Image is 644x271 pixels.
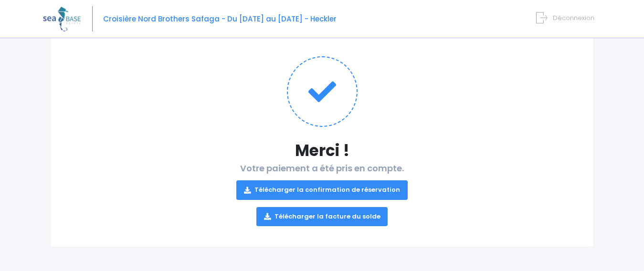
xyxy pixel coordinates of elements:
[70,141,574,160] h1: Merci !
[553,13,594,22] span: Déconnexion
[236,180,408,199] a: Télécharger la confirmation de réservation
[70,163,574,226] h2: Votre paiement a été pris en compte.
[103,14,337,24] span: Croisière Nord Brothers Safaga - Du [DATE] au [DATE] - Heckler
[256,207,388,226] a: Télécharger la facture du solde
